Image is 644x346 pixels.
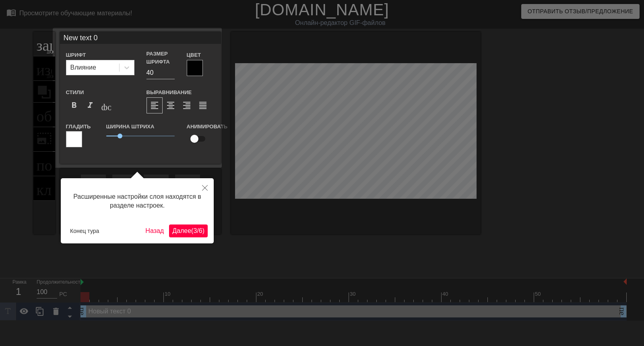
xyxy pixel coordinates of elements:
[193,227,197,234] font: 3
[73,193,201,209] font: Расширенные настройки слоя находятся в разделе настроек.
[70,228,99,234] font: Конец тура
[191,227,193,234] font: (
[145,227,164,234] font: Назад
[202,227,204,234] font: )
[199,227,202,234] font: 6
[142,224,167,237] button: Назад
[172,227,191,234] font: Далее
[169,224,208,237] button: Следующий
[67,225,102,237] button: Конец тура
[197,227,198,234] font: /
[196,178,214,197] button: Закрывать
